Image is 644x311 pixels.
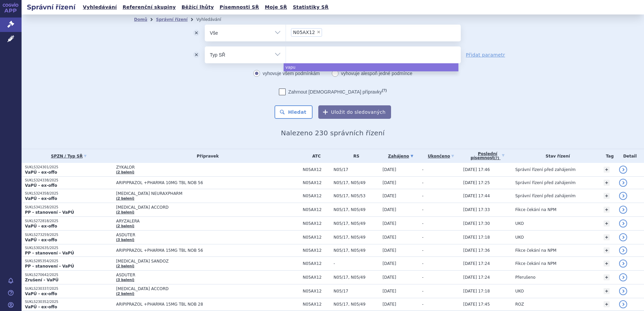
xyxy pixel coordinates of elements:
label: Zahrnout [DEMOGRAPHIC_DATA] přípravky [279,89,387,95]
span: N05/17, N05/49 [333,180,379,185]
p: SUKLS270642/2025 [25,273,113,277]
a: detail [619,287,627,295]
strong: VaPÚ - ex-offo [25,291,57,296]
span: Správní řízení před zahájením [515,194,576,198]
a: + [604,220,610,227]
span: N05AX12 [303,221,330,226]
th: Tag [600,149,616,163]
th: ATC [299,149,330,163]
button: Hledat [275,105,313,119]
span: - [422,275,423,280]
a: (2 balení) [116,210,134,214]
a: (3 balení) [116,238,134,242]
h2: Správní řízení [22,2,81,12]
a: Ukončeno [422,151,460,161]
p: SUKLS273259/2025 [25,233,113,237]
a: Moje SŘ [263,3,289,12]
a: detail [619,233,627,241]
span: [DATE] 17:45 [463,302,490,307]
span: Fikce čekání na NPM [515,248,556,253]
a: (2 balení) [116,264,134,268]
span: [DATE] [383,194,396,198]
th: RS [330,149,379,163]
a: + [604,274,610,280]
span: N05/17, N05/49 [333,221,379,226]
span: - [422,207,423,212]
strong: VaPÚ - ex-offo [25,238,57,242]
a: + [604,234,610,240]
span: N05AX12 [303,248,330,253]
span: N05AX12 [303,235,330,240]
th: Detail [616,149,644,163]
a: + [604,167,610,173]
p: SUKLS324358/2025 [25,191,113,196]
p: SUKLS341258/2025 [25,205,113,210]
span: [DATE] [383,302,396,307]
span: N05/17 [333,167,379,172]
span: N05AX12 [303,194,330,198]
a: Běžící lhůty [180,3,216,12]
a: Vyhledávání [81,3,119,12]
a: (3 balení) [116,278,134,282]
button: odstranit [188,46,205,63]
p: SUKLS272818/2025 [25,219,113,223]
span: [MEDICAL_DATA] ACCORD [116,286,285,291]
a: Statistiky SŘ [291,3,330,12]
span: ZYKALOR [116,165,285,170]
span: - [422,167,423,172]
span: N05/17, N05/49 [333,235,379,240]
a: Písemnosti SŘ [218,3,261,12]
a: + [604,301,610,307]
span: [DATE] [383,180,396,185]
button: Uložit do sledovaných [318,105,391,119]
span: ARIPIPRAZOL +PHARMA 15MG TBL NOB 28 [116,302,285,307]
span: - [422,221,423,226]
a: Poslednípísemnost(?) [463,149,512,163]
span: [DATE] 17:18 [463,235,490,240]
strong: VaPÚ - ex-offo [25,183,57,188]
span: [DATE] 17:36 [463,248,490,253]
span: N05AX12 [303,302,330,307]
p: SUKLS302635/2025 [25,246,113,250]
a: Referenční skupiny [121,3,178,12]
span: N05/17, N05/49 [333,302,379,307]
span: [DATE] 17:44 [463,194,490,198]
span: [DATE] [383,167,396,172]
span: [DATE] 17:18 [463,289,490,293]
li: vapu [284,63,458,71]
a: Zahájeno [383,151,419,161]
a: detail [619,300,627,308]
a: detail [619,179,627,187]
a: + [604,180,610,186]
span: [DATE] [383,261,396,266]
span: Správní řízení před zahájením [515,167,576,172]
span: - [422,235,423,240]
a: Správní řízení [156,17,188,22]
span: N05/17, N05/49 [333,248,379,253]
span: UKO [515,235,524,240]
span: [DATE] 17:25 [463,180,490,185]
span: ROZ [515,302,524,307]
span: N05/17, N05/49 [333,207,379,212]
label: vyhovuje alespoň jedné podmínce [332,68,413,78]
span: [DATE] 17:24 [463,275,490,280]
span: Přerušeno [515,275,536,280]
span: - [422,248,423,253]
a: detail [619,166,627,174]
span: N05AX12 [303,180,330,185]
label: vyhovuje všem podmínkám [253,68,320,78]
span: N05AX12 [303,289,330,293]
p: SUKLS324301/2025 [25,165,113,170]
span: [DATE] [383,221,396,226]
span: [DATE] [383,289,396,293]
span: N05AX12 [303,207,330,212]
a: (2 balení) [116,170,134,174]
span: [DATE] [383,207,396,212]
span: [MEDICAL_DATA] NEURAXPHARM [116,191,285,196]
strong: VaPÚ - ex-offo [25,224,57,229]
span: [DATE] [383,235,396,240]
span: [DATE] 17:30 [463,221,490,226]
span: [DATE] 17:33 [463,207,490,212]
a: Domů [134,17,147,22]
a: (2 balení) [116,292,134,296]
